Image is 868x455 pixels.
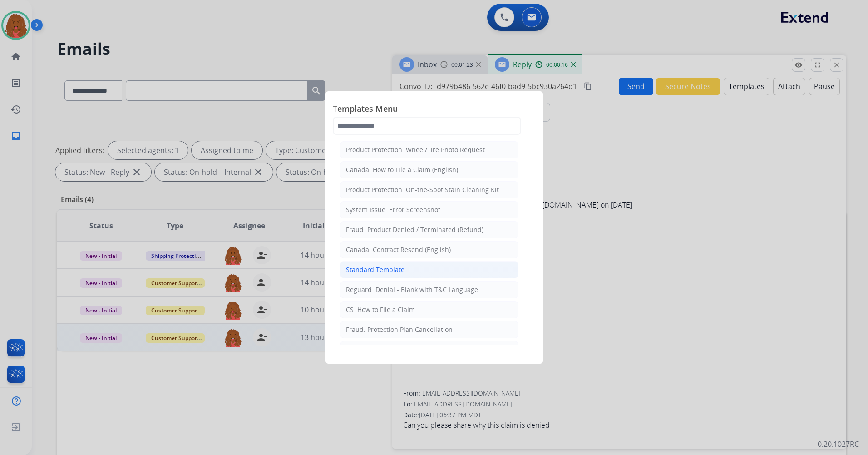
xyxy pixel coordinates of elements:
[346,165,458,174] div: Canada: How to File a Claim (English)
[346,225,483,234] div: Fraud: Product Denied / Terminated (Refund)
[346,285,478,294] div: Reguard: Denial - Blank with T&C Language
[346,245,451,254] div: Canada: Contract Resend (English)
[346,185,499,194] div: Product Protection: On-the-Spot Stain Cleaning Kit
[346,265,404,274] div: Standard Template
[346,305,415,314] div: CS: How to File a Claim
[346,205,440,214] div: System Issue: Error Screenshot
[346,145,485,154] div: Product Protection: Wheel/Tire Photo Request
[333,102,536,117] span: Templates Menu
[346,325,453,334] div: Fraud: Protection Plan Cancellation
